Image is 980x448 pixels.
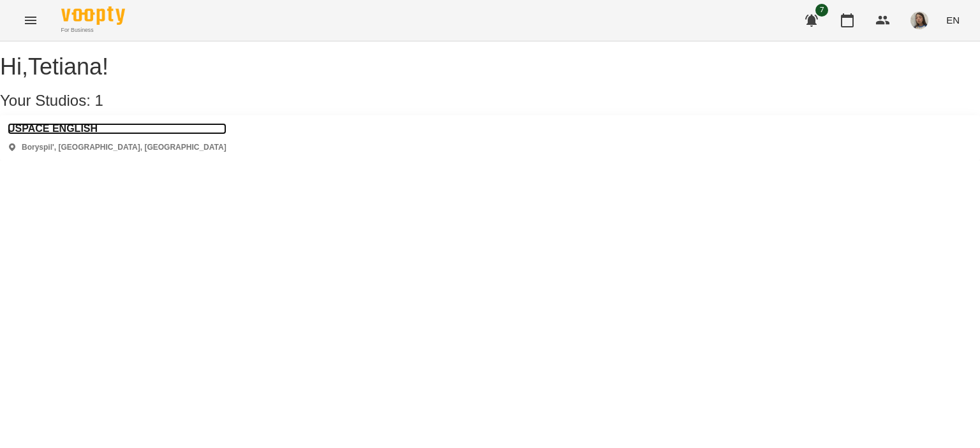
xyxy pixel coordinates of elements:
a: USPACE ENGLISH [8,123,226,134]
button: Menu [15,5,46,36]
img: Voopty Logo [61,6,125,25]
p: Boryspil', [GEOGRAPHIC_DATA], [GEOGRAPHIC_DATA] [22,142,226,153]
span: EN [946,13,960,27]
span: 1 [95,92,103,109]
button: EN [941,8,965,32]
img: 8562b237ea367f17c5f9591cc48de4ba.jpg [910,11,928,29]
span: 7 [815,4,828,17]
span: For Business [61,26,125,34]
